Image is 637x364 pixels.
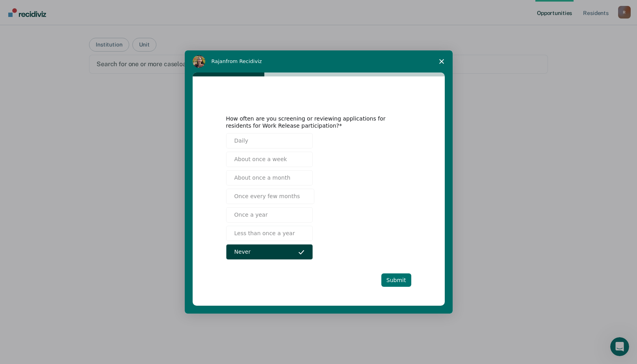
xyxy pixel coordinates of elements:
span: Once every few months [234,192,300,201]
button: About once a month [226,170,313,186]
button: Daily [226,133,313,149]
button: Once a year [226,207,313,223]
img: Profile image for Rajan [193,55,205,68]
button: About once a week [226,152,313,167]
button: Never [226,244,313,260]
span: Rajan [212,58,226,64]
span: from Recidiviz [226,58,262,64]
span: About once a week [234,155,287,163]
span: Never [234,248,251,256]
span: Close survey [431,50,453,72]
span: About once a month [234,174,291,182]
div: How often are you screening or reviewing applications for residents for Work Release participation? [226,115,399,129]
span: Once a year [234,211,268,219]
button: Once every few months [226,189,315,204]
span: Daily [234,137,248,145]
button: Less than once a year [226,226,313,241]
span: Less than once a year [234,229,295,238]
button: Submit [381,273,411,287]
